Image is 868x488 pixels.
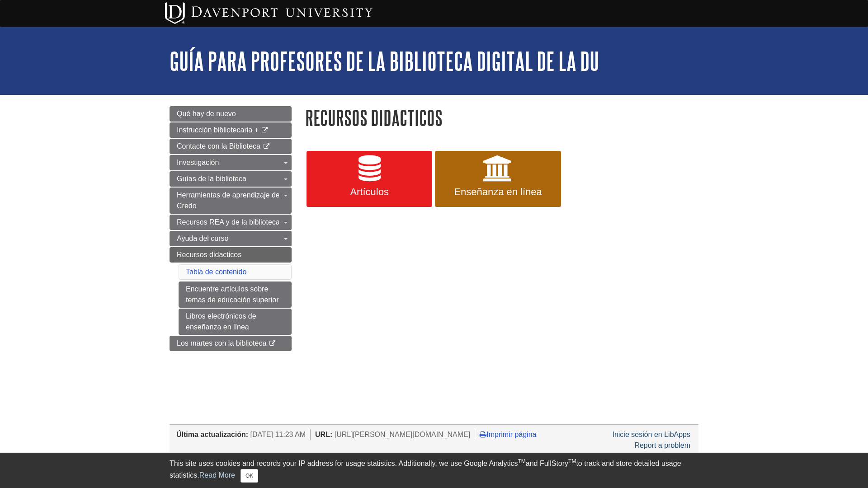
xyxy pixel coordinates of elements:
[260,127,268,133] i: This link opens in a new window
[170,247,292,263] a: Recursos didacticos
[170,106,292,122] a: Qué hay de nuevo
[170,122,292,138] a: Instrucción bibliotecaria +
[241,469,258,483] button: Close
[634,441,690,449] a: Report a problem
[186,268,246,276] a: Tabla de contenido
[313,186,425,198] span: Artículos
[170,106,292,351] div: Guide Page Menu
[177,126,259,134] span: Instrucción bibliotecaria +
[262,144,270,150] i: This link opens in a new window
[335,431,471,438] span: [URL][PERSON_NAME][DOMAIN_NAME]
[177,191,280,210] span: Herramientas de aprendizaje de Credo
[199,471,235,479] a: Read More
[179,282,292,308] a: Encuentre artículos sobre temas de educación superior
[612,431,690,438] a: Inicie sesión en LibApps
[170,47,599,75] a: Guía para profesores de la biblioteca digital de la DU
[170,336,292,351] a: Los martes con la biblioteca
[179,309,292,335] a: Libros electrónicos de enseñanza en línea
[177,159,219,166] span: Investigación
[170,155,292,170] a: Investigación
[170,458,698,483] div: This site uses cookies and records your IP address for usage statistics. Additionally, we use Goo...
[170,139,292,154] a: Contacte con la Biblioteca
[165,2,373,24] img: Davenport University
[177,235,228,242] span: Ayuda del curso
[177,175,246,183] span: Guías de la biblioteca
[170,188,292,214] a: Herramientas de aprendizaje de Credo
[170,231,292,246] a: Ayuda del curso
[315,431,332,438] span: URL:
[250,431,306,438] span: [DATE] 11:23 AM
[305,106,698,129] h1: Recursos didacticos
[170,215,292,230] a: Recursos REA y de la biblioteca
[176,431,248,438] span: Última actualización:
[177,339,266,347] span: Los martes con la biblioteca
[568,458,576,465] sup: TM
[170,171,292,187] a: Guías de la biblioteca
[177,218,280,226] span: Recursos REA y de la biblioteca
[442,186,554,198] span: Enseñanza en línea
[307,151,432,207] a: Artículos
[177,142,260,150] span: Contacte con la Biblioteca
[480,431,536,438] a: Imprimir página
[269,341,276,347] i: This link opens in a new window
[177,110,236,117] span: Qué hay de nuevo
[435,151,561,207] a: Enseñanza en línea
[518,458,525,465] sup: TM
[177,251,241,258] span: Recursos didacticos
[480,431,486,438] i: Imprimir página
